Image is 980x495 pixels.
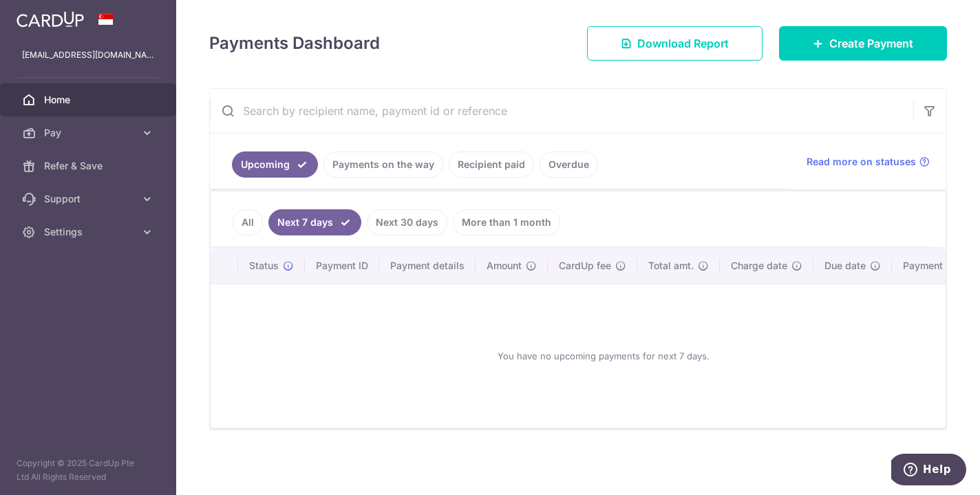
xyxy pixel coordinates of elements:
[449,151,534,178] a: Recipient paid
[232,151,318,178] a: Upcoming
[209,31,380,56] h4: Payments Dashboard
[323,151,443,178] a: Payments on the way
[731,259,787,273] span: Charge date
[44,192,135,206] span: Support
[540,151,598,178] a: Overdue
[453,209,560,235] a: More than 1 month
[249,259,279,273] span: Status
[367,209,447,235] a: Next 30 days
[637,35,729,52] span: Download Report
[44,225,135,239] span: Settings
[305,248,379,284] th: Payment ID
[44,126,135,140] span: Pay
[268,209,361,235] a: Next 7 days
[807,155,930,169] a: Read more on statuses
[587,26,763,61] a: Download Report
[22,48,154,62] p: [EMAIL_ADDRESS][DOMAIN_NAME]
[44,93,135,107] span: Home
[17,11,84,28] img: CardUp
[648,259,694,273] span: Total amt.
[44,159,135,173] span: Refer & Save
[824,259,866,273] span: Due date
[227,295,980,417] div: You have no upcoming payments for next 7 days.
[807,155,916,169] span: Read more on statuses
[559,259,611,273] span: CardUp fee
[210,89,913,133] input: Search by recipient name, payment id or reference
[779,26,947,61] a: Create Payment
[379,248,476,284] th: Payment details
[487,259,522,273] span: Amount
[891,454,966,488] iframe: Opens a widget where you can find more information
[829,35,913,52] span: Create Payment
[233,209,263,235] a: All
